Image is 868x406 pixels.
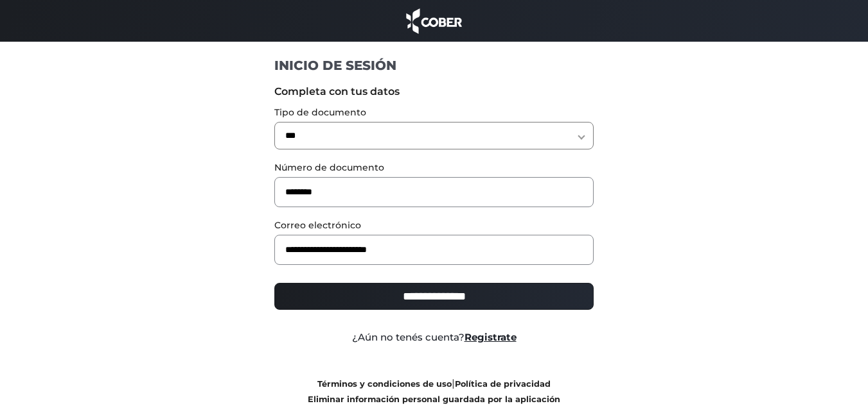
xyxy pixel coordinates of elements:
a: Términos y condiciones de uso [317,379,452,389]
label: Tipo de documento [274,106,594,119]
label: Número de documento [274,161,594,174]
div: ¿Aún no tenés cuenta? [265,330,603,345]
img: cober_marca.png [403,6,466,35]
a: Registrate [465,331,517,343]
label: Correo electrónico [274,219,594,232]
a: Política de privacidad [455,379,551,389]
a: Eliminar información personal guardada por la aplicación [308,394,560,404]
label: Completa con tus datos [274,84,594,99]
h1: INICIO DE SESIÓN [274,57,594,74]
